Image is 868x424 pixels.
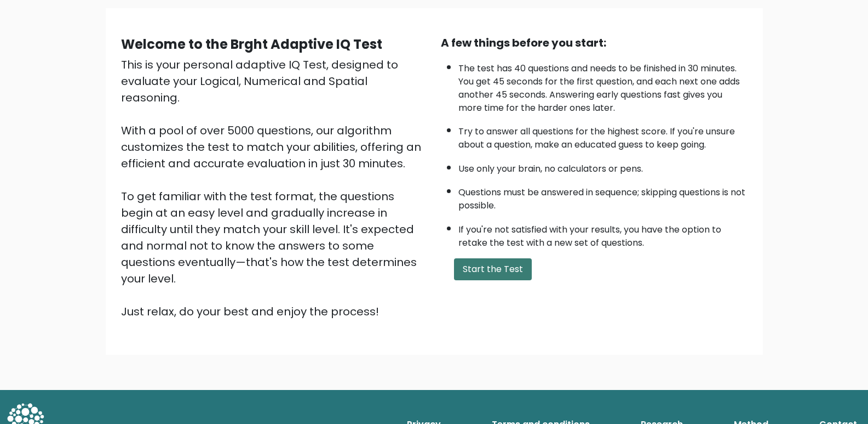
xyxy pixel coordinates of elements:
[458,157,748,176] li: Use only your brain, no calculators or pens.
[458,218,748,250] li: If you're not satisfied with your results, you have the option to retake the test with a new set ...
[454,258,532,280] button: Start the Test
[121,56,428,320] div: This is your personal adaptive IQ Test, designed to evaluate your Logical, Numerical and Spatial ...
[458,120,748,151] li: Try to answer all questions for the highest score. If you're unsure about a question, make an edu...
[458,56,748,115] li: The test has 40 questions and needs to be finished in 30 minutes. You get 45 seconds for the firs...
[121,35,382,53] b: Welcome to the Brght Adaptive IQ Test
[441,35,748,51] div: A few things before you start:
[458,180,748,212] li: Questions must be answered in sequence; skipping questions is not possible.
